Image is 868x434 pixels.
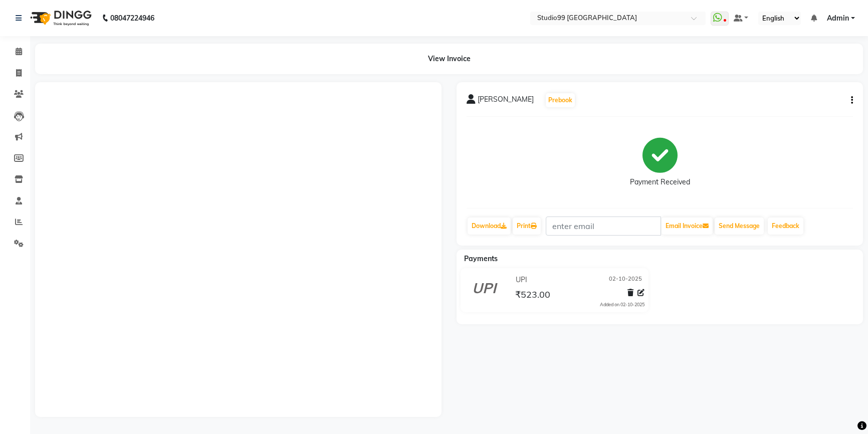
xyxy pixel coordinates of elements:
[662,218,713,235] button: Email Invoice
[513,218,541,235] a: Print
[464,254,498,263] span: Payments
[546,216,661,236] input: enter email
[768,218,803,235] a: Feedback
[827,13,849,24] span: Admin
[515,289,550,303] span: ₹523.00
[35,44,863,74] div: View Invoice
[546,93,575,107] button: Prebook
[715,218,764,235] button: Send Message
[630,177,690,187] div: Payment Received
[478,94,534,108] span: [PERSON_NAME]
[110,4,154,32] b: 08047224946
[600,301,644,308] div: Added on 02-10-2025
[26,4,94,32] img: logo
[468,218,511,235] a: Download
[516,275,527,285] span: UPI
[609,275,642,285] span: 02-10-2025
